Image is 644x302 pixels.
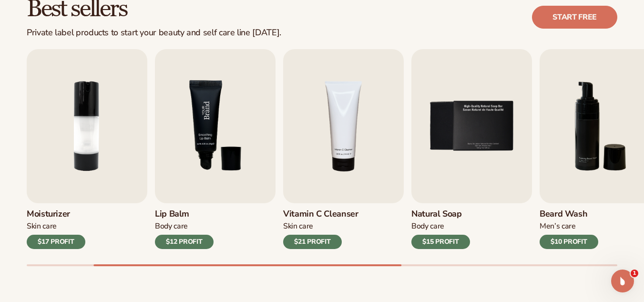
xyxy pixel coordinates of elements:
[411,235,470,249] div: $15 PROFIT
[155,221,214,231] div: Body Care
[411,209,470,219] h3: Natural Soap
[540,235,598,249] div: $10 PROFIT
[27,209,85,219] h3: Moisturizer
[411,49,532,249] a: 5 / 9
[27,28,281,38] div: Private label products to start your beauty and self care line [DATE].
[532,6,617,29] a: Start free
[155,235,214,249] div: $12 PROFIT
[27,235,85,249] div: $17 PROFIT
[631,270,638,277] span: 1
[155,209,214,219] h3: Lip Balm
[155,49,276,249] a: 3 / 9
[611,270,634,292] iframe: Intercom live chat
[155,49,276,203] img: Shopify Image 4
[27,49,147,249] a: 2 / 9
[283,49,404,249] a: 4 / 9
[283,209,358,219] h3: Vitamin C Cleanser
[27,221,85,231] div: Skin Care
[411,221,470,231] div: Body Care
[283,235,342,249] div: $21 PROFIT
[540,221,598,231] div: Men’s Care
[540,209,598,219] h3: Beard Wash
[283,221,358,231] div: Skin Care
